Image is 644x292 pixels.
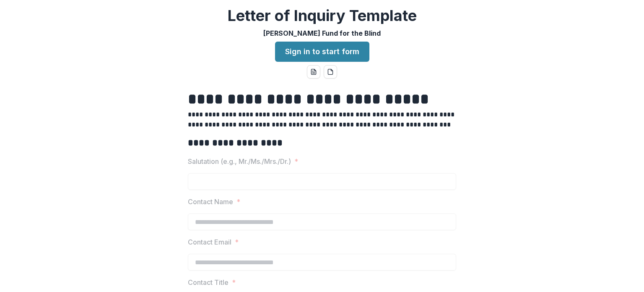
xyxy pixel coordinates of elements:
[188,237,231,247] p: Contact Email
[228,7,417,25] h2: Letter of Inquiry Template
[263,28,381,38] p: [PERSON_NAME] Fund for the Blind
[188,156,291,166] p: Salutation (e.g., Mr./Ms./Mrs./Dr.)
[188,197,233,207] p: Contact Name
[324,65,337,79] button: pdf-download
[188,277,229,287] p: Contact Title
[275,42,369,62] a: Sign in to start form
[307,65,320,79] button: word-download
